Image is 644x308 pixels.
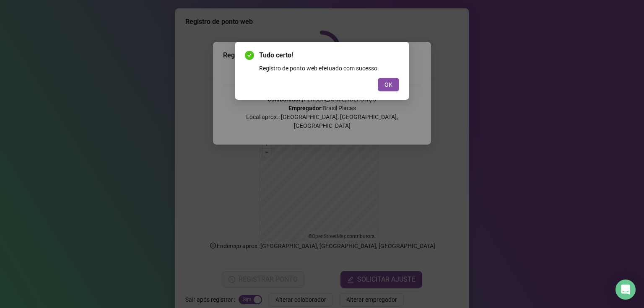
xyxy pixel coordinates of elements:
[615,280,636,300] div: Open Intercom Messenger
[259,64,399,73] div: Registro de ponto web efetuado com sucesso.
[245,51,254,60] span: check-circle
[378,78,399,91] button: OK
[384,80,392,89] span: OK
[259,50,399,60] span: Tudo certo!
